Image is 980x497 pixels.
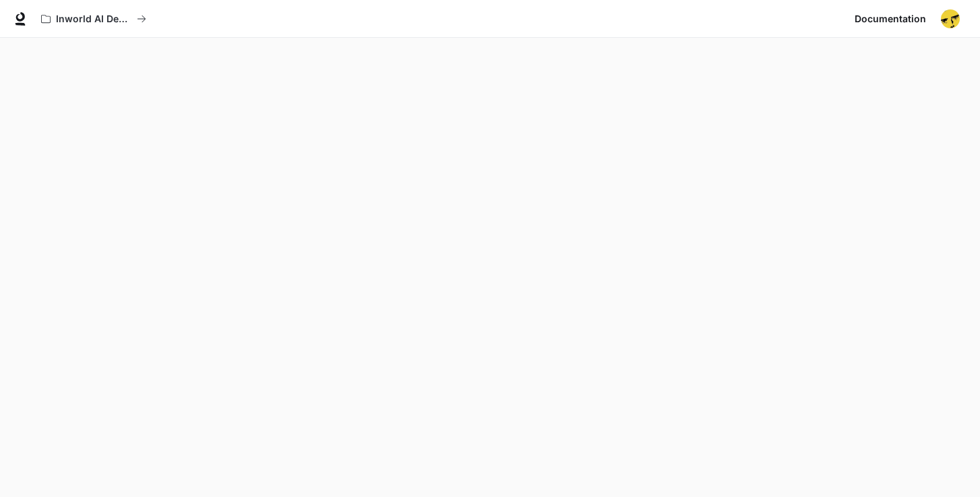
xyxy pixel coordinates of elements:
a: Documentation [849,5,931,32]
button: All workspaces [35,5,152,32]
button: User avatar [937,5,964,32]
p: Inworld AI Demos [56,13,131,25]
img: User avatar [941,9,960,28]
span: Documentation [855,11,926,28]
